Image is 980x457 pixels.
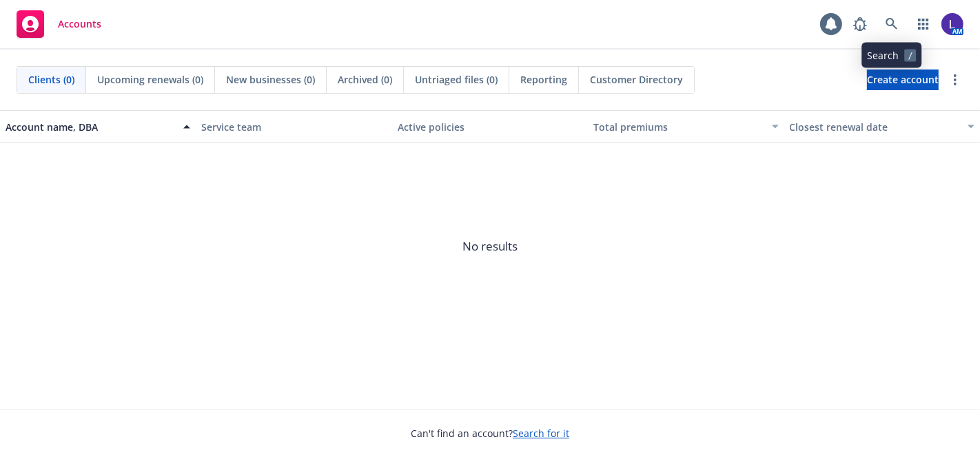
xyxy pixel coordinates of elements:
[941,13,963,35] img: photo
[201,120,386,134] div: Service team
[590,72,683,87] span: Customer Directory
[11,5,107,43] a: Accounts
[784,110,980,143] button: Closest renewal date
[338,72,392,87] span: Archived (0)
[97,72,203,87] span: Upcoming renewals (0)
[513,427,569,440] a: Search for it
[867,67,939,93] span: Create account
[846,10,874,38] a: Report a Bug
[867,70,939,90] a: Create account
[28,72,74,87] span: Clients (0)
[910,10,937,38] a: Switch app
[196,110,391,143] button: Service team
[392,110,588,143] button: Active policies
[226,72,315,87] span: New businesses (0)
[593,120,763,134] div: Total premiums
[6,120,175,134] div: Account name, DBA
[520,72,567,87] span: Reporting
[398,120,582,134] div: Active policies
[58,19,101,30] span: Accounts
[411,426,569,440] span: Can't find an account?
[415,72,498,87] span: Untriaged files (0)
[878,10,906,38] a: Search
[947,72,963,88] a: more
[790,120,959,134] div: Closest renewal date
[588,110,784,143] button: Total premiums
